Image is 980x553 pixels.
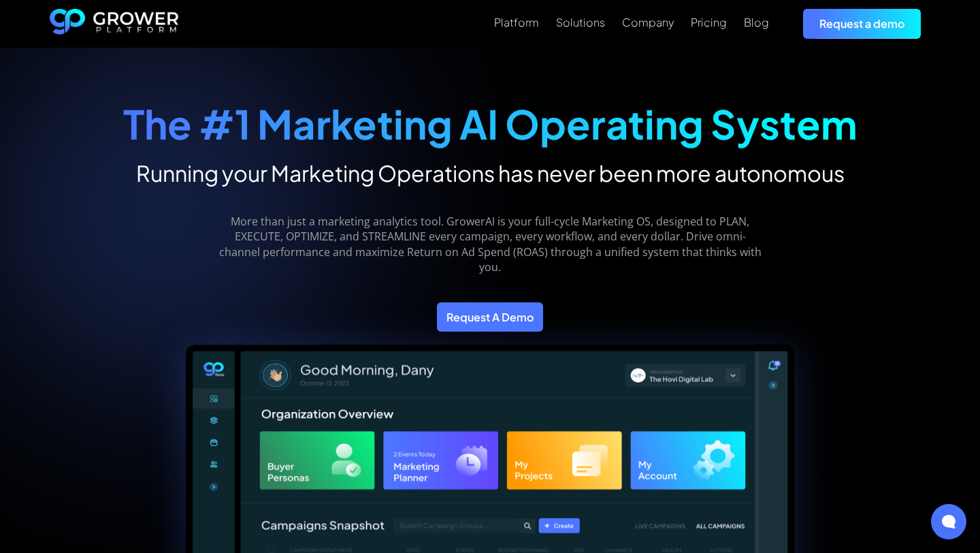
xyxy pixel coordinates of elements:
div: Blog [744,16,769,29]
p: More than just a marketing analytics tool. GrowerAI is your full-cycle Marketing OS, designed to ... [217,214,764,275]
h2: Running your Marketing Operations has never been more autonomous [123,159,857,187]
a: Company [622,14,674,31]
div: Pricing [691,16,727,29]
div: Platform [494,16,539,29]
strong: The #1 Marketing AI Operating System [123,99,857,148]
a: Request a demo [803,9,921,38]
a: Request A Demo [437,302,543,332]
div: Company [622,16,674,29]
a: Pricing [691,14,727,31]
a: Solutions [556,14,605,31]
a: Blog [744,14,769,31]
a: home [50,9,179,39]
div: Solutions [556,16,605,29]
a: Platform [494,14,539,31]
